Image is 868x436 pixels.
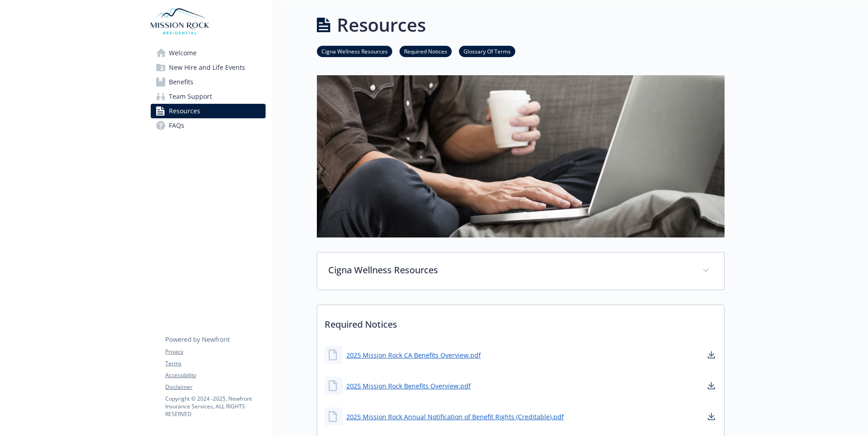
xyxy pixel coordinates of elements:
[317,252,724,290] div: Cigna Wellness Resources
[169,118,184,133] span: FAQs
[169,46,197,60] span: Welcome
[346,381,471,391] a: 2025 Mission Rock Benefits Overview.pdf
[151,89,266,104] a: Team Support
[165,359,265,368] a: Terms
[399,47,452,55] a: Required Notices
[337,11,426,39] h1: Resources
[346,350,481,360] a: 2025 Mission Rock CA Benefits Overview.pdf
[151,46,266,60] a: Welcome
[459,47,515,55] a: Glossary Of Terms
[151,104,266,118] a: Resources
[317,305,724,339] p: Required Notices
[169,60,245,75] span: New Hire and Life Events
[169,89,212,104] span: Team Support
[169,75,193,89] span: Benefits
[328,263,691,277] p: Cigna Wellness Resources
[317,47,392,55] a: Cigna Wellness Resources
[169,104,200,118] span: Resources
[165,371,265,379] a: Accessibility
[165,348,265,356] a: Privacy
[165,383,265,391] a: Disclaimer
[706,349,717,360] a: download document
[151,75,266,89] a: Benefits
[151,60,266,75] a: New Hire and Life Events
[706,411,717,422] a: download document
[706,380,717,391] a: download document
[317,75,725,237] img: resources page banner
[346,412,564,421] a: 2025 Mission Rock Annual Notification of Benefit Rights (Creditable).pdf
[165,395,265,418] p: Copyright © 2024 - 2025 , Newfront Insurance Services, ALL RIGHTS RESERVED
[151,118,266,133] a: FAQs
